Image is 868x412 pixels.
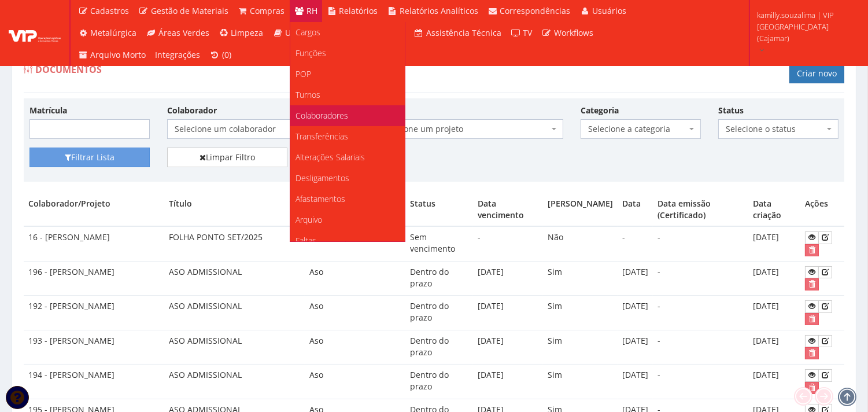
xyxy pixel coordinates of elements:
td: - [473,226,543,261]
td: - [653,365,748,399]
span: Documentos [35,63,102,76]
td: Dentro do prazo [405,365,473,399]
span: Transferências [296,131,349,142]
td: [DATE] [473,296,543,330]
td: [DATE] [748,330,800,365]
span: Arquivo [296,214,323,225]
span: Afastamentos [296,193,346,204]
td: - [653,261,748,296]
td: Sim [543,296,618,330]
th: Data emissão (Certificado) [653,193,748,226]
span: Selecione um projeto [374,119,563,139]
th: Data criação [748,193,800,226]
td: Folha de ponto [305,226,405,261]
span: Selecione o status [718,119,839,139]
a: Transferências [290,126,405,147]
td: - [618,226,653,261]
a: Cargos [290,22,405,43]
button: Filtrar Lista [29,148,150,167]
td: [DATE] [473,330,543,365]
a: Turnos [290,84,405,105]
td: [DATE] [618,365,653,399]
a: Limpeza [214,22,268,44]
a: Funções [290,43,405,64]
a: Desligamentos [290,168,405,189]
td: Aso [305,261,405,296]
td: ASO ADMISSIONAL [164,365,305,399]
td: [DATE] [618,330,653,365]
span: kamilly.souzalima | VIP [GEOGRAPHIC_DATA] (Cajamar) [757,9,853,44]
td: [DATE] [748,365,800,399]
td: 194 - [PERSON_NAME] [24,365,164,399]
span: Correspondências [500,5,571,16]
th: Colaborador/Projeto [24,193,164,226]
span: Áreas Verdes [158,27,209,38]
a: Colaboradores [290,105,405,126]
span: Alterações Salariais [296,152,365,163]
span: POP [296,68,312,79]
td: ASO ADMISSIONAL [164,296,305,330]
span: Integrações [156,49,201,60]
th: Título [164,193,305,226]
a: Integrações [151,44,205,66]
span: (0) [222,49,231,60]
span: Relatórios Analíticos [400,5,478,16]
td: Sim [543,365,618,399]
a: POP [290,64,405,84]
span: Relatórios [339,5,378,16]
td: [DATE] [618,296,653,330]
td: Dentro do prazo [405,261,473,296]
span: Universidade [285,27,337,38]
td: - [653,330,748,365]
td: [DATE] [748,296,800,330]
td: ASO ADMISSIONAL [164,330,305,365]
span: Gestão de Materiais [151,5,228,16]
label: Status [718,105,744,116]
a: (0) [205,44,237,66]
span: Workflows [554,27,593,38]
a: Alterações Salariais [290,147,405,168]
td: [DATE] [473,261,543,296]
td: Sim [543,330,618,365]
a: Limpar Filtro [167,148,287,167]
td: FOLHA PONTO SET/2025 [164,226,305,261]
span: Selecione a categoria [588,123,686,135]
td: Não [543,226,618,261]
a: Áreas Verdes [142,22,215,44]
span: Assistência Técnica [426,27,501,38]
span: Selecione um projeto [381,123,548,135]
span: Selecione um colaborador [167,119,356,139]
span: Compras [250,5,285,16]
a: Assistência Técnica [409,22,507,44]
th: Data [618,193,653,226]
td: - [653,296,748,330]
td: 196 - [PERSON_NAME] [24,261,164,296]
span: Faltas [296,235,317,246]
label: Matrícula [29,105,67,116]
td: [DATE] [473,365,543,399]
th: [PERSON_NAME] [543,193,618,226]
span: Selecione o status [726,123,824,135]
td: - [653,226,748,261]
td: [DATE] [748,261,800,296]
td: Sem vencimento [405,226,473,261]
a: TV [506,22,537,44]
td: [DATE] [618,261,653,296]
label: Categoria [581,105,619,116]
th: Data vencimento [473,193,543,226]
span: Colaboradores [296,110,349,121]
a: Workflows [537,22,599,44]
span: Selecione a categoria [581,119,701,139]
a: Arquivo [290,209,405,230]
span: TV [523,27,533,38]
span: Funções [296,47,327,58]
span: Turnos [296,89,321,100]
label: Colaborador [167,105,217,116]
span: Usuários [592,5,626,16]
td: Dentro do prazo [405,330,473,365]
td: Dentro do prazo [405,296,473,330]
a: Arquivo Morto [73,44,151,66]
span: RH [306,5,317,16]
span: Cadastros [91,5,130,16]
td: 192 - [PERSON_NAME] [24,296,164,330]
